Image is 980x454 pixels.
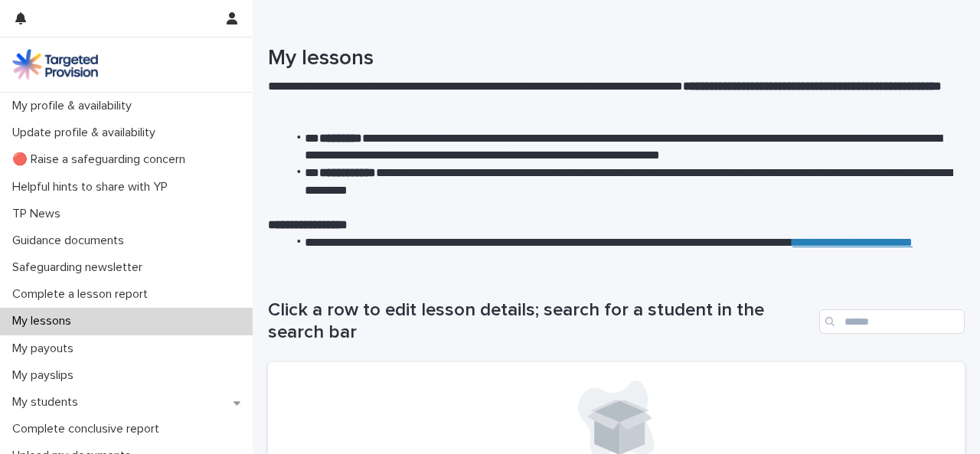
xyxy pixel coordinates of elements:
p: My payslips [6,368,86,383]
h1: Click a row to edit lesson details; search for a student in the search bar [268,299,813,344]
p: My students [6,395,90,410]
p: My lessons [6,314,83,328]
p: Guidance documents [6,234,136,248]
p: Safeguarding newsletter [6,260,155,275]
p: My profile & availability [6,99,144,113]
p: TP News [6,207,73,221]
p: Helpful hints to share with YP [6,180,180,194]
p: My payouts [6,341,86,356]
p: Complete a lesson report [6,287,160,302]
img: M5nRWzHhSzIhMunXDL62 [12,49,98,80]
h1: My lessons [268,46,953,72]
input: Search [819,309,965,334]
p: Update profile & availability [6,126,168,140]
p: 🔴 Raise a safeguarding concern [6,152,198,167]
p: Complete conclusive report [6,422,171,436]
